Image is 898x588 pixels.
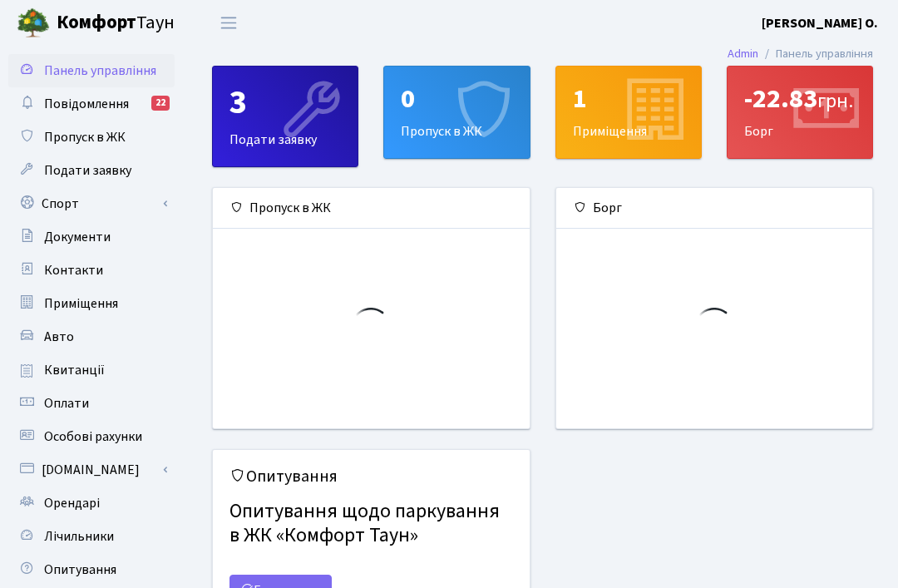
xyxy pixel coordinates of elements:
[44,261,103,279] span: Контакти
[212,66,358,167] a: 3Подати заявку
[8,54,175,87] a: Панель управління
[8,387,175,420] a: Оплати
[8,453,175,487] a: [DOMAIN_NAME]
[762,13,878,33] a: [PERSON_NAME] О.
[208,9,249,37] button: Переключити навігацію
[44,494,100,512] span: Орендарі
[744,83,856,115] div: -22.83
[44,427,142,446] span: Особові рахунки
[8,520,175,553] a: Лічильники
[8,87,175,121] a: Повідомлення22
[57,9,175,37] span: Таун
[44,62,156,80] span: Панель управління
[8,487,175,520] a: Орендарі
[8,553,175,586] a: Опитування
[44,361,105,379] span: Квитанції
[44,394,89,413] span: Оплати
[229,493,513,555] h4: Опитування щодо паркування в ЖК «Комфорт Таун»
[556,188,873,229] div: Борг
[213,67,358,166] div: Подати заявку
[44,328,74,346] span: Авто
[758,45,873,63] li: Панель управління
[556,67,701,158] div: Приміщення
[8,320,175,353] a: Авто
[8,220,175,254] a: Документи
[8,287,175,320] a: Приміщення
[44,95,129,113] span: Повідомлення
[8,353,175,387] a: Квитанції
[8,154,175,187] a: Подати заявку
[573,83,684,115] div: 1
[728,67,872,158] div: Борг
[555,66,702,159] a: 1Приміщення
[8,420,175,453] a: Особові рахунки
[44,228,111,246] span: Документи
[703,37,898,72] nav: breadcrumb
[17,7,50,40] img: logo.png
[401,83,512,115] div: 0
[151,96,170,111] div: 22
[229,83,341,123] div: 3
[728,45,758,62] a: Admin
[8,254,175,287] a: Контакти
[44,294,118,313] span: Приміщення
[384,67,529,158] div: Пропуск в ЖК
[762,14,878,32] b: [PERSON_NAME] О.
[229,467,513,487] h5: Опитування
[44,527,114,546] span: Лічильники
[8,187,175,220] a: Спорт
[44,128,126,146] span: Пропуск в ЖК
[213,188,530,229] div: Пропуск в ЖК
[44,561,116,579] span: Опитування
[383,66,530,159] a: 0Пропуск в ЖК
[57,9,136,36] b: Комфорт
[8,121,175,154] a: Пропуск в ЖК
[44,161,131,180] span: Подати заявку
